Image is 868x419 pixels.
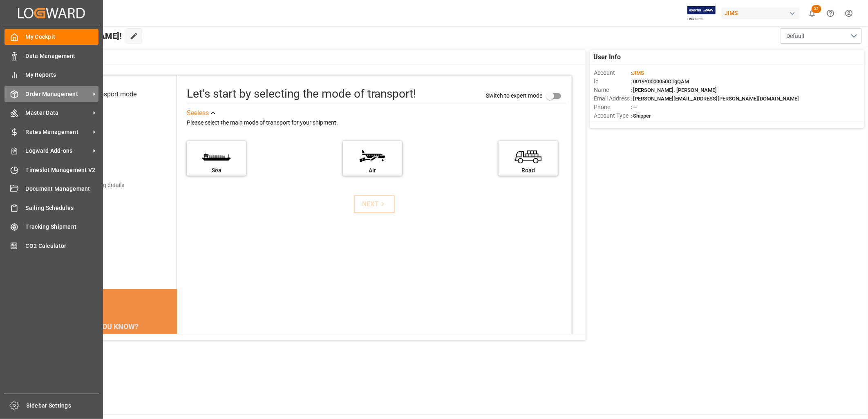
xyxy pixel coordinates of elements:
[632,70,644,76] span: JIMS
[4,219,98,235] a: Tracking Shipment
[27,401,100,410] span: Sidebar Settings
[26,128,90,136] span: Rates Management
[594,103,631,111] span: Phone
[594,94,631,103] span: Email Address
[26,90,90,98] span: Order Management
[4,48,98,64] a: Data Management
[721,7,800,19] div: JIMS
[26,223,99,231] span: Tracking Shipment
[687,6,716,20] img: Exertis%20JAM%20-%20Email%20Logo.jpg_1722504956.jpg
[4,29,98,45] a: My Cockpit
[594,52,621,62] span: User Info
[4,67,98,83] a: My Reports
[821,4,840,22] button: Help Center
[187,85,416,103] div: Let's start by selecting the mode of transport!
[26,71,99,79] span: My Reports
[26,33,99,41] span: My Cockpit
[187,118,566,128] div: Please select the main mode of transport for your shipment.
[780,28,862,44] button: open menu
[187,108,209,118] div: See less
[631,96,799,102] span: : [PERSON_NAME][EMAIL_ADDRESS][PERSON_NAME][DOMAIN_NAME]
[191,166,242,175] div: Sea
[362,199,387,209] div: NEXT
[721,5,803,21] button: JIMS
[503,166,554,175] div: Road
[26,242,99,250] span: CO2 Calculator
[354,195,395,213] button: NEXT
[26,109,90,117] span: Master Data
[594,77,631,86] span: Id
[26,204,99,212] span: Sailing Schedules
[631,78,689,85] span: : 0019Y0000050OTgQAM
[26,185,99,193] span: Document Management
[26,147,90,155] span: Logward Add-ons
[486,92,542,99] span: Switch to expert mode
[631,113,651,119] span: : Shipper
[347,166,398,175] div: Air
[26,52,99,60] span: Data Management
[786,32,805,40] span: Default
[812,5,821,13] span: 21
[803,4,821,22] button: show 21 new notifications
[73,181,124,189] div: Add shipping details
[4,162,98,178] a: Timeslot Management V2
[631,104,637,110] span: : —
[631,87,717,93] span: : [PERSON_NAME]. [PERSON_NAME]
[73,89,136,99] div: Select transport mode
[4,200,98,216] a: Sailing Schedules
[26,166,99,174] span: Timeslot Management V2
[4,181,98,197] a: Document Management
[34,28,122,44] span: Hello [PERSON_NAME]!
[631,70,644,76] span: :
[594,69,631,77] span: Account
[594,111,631,120] span: Account Type
[594,86,631,94] span: Name
[4,238,98,254] a: CO2 Calculator
[46,318,177,335] div: DID YOU KNOW?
